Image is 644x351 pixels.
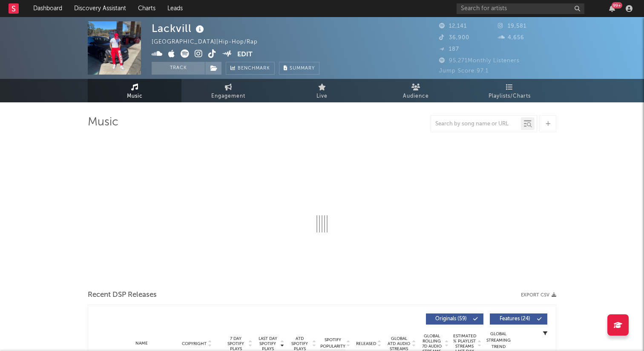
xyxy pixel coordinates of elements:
button: Features(24) [490,313,547,325]
span: Jump Score: 97.1 [439,68,489,74]
a: Audience [369,79,463,102]
span: 36,900 [439,35,469,41]
span: 19,581 [498,23,526,29]
div: Name [114,340,170,347]
a: Engagement [181,79,275,102]
span: Features ( 24 ) [495,316,535,322]
span: Audience [403,91,429,102]
span: Recent DSP Releases [88,290,157,300]
div: [GEOGRAPHIC_DATA] | Hip-Hop/Rap [152,37,267,47]
a: Benchmark [226,62,275,75]
span: Spotify Popularity [320,337,345,350]
span: Summary [290,66,315,71]
span: Engagement [211,91,245,102]
span: 95,271 Monthly Listeners [439,58,520,64]
span: Copyright [182,341,207,346]
button: Originals(59) [426,313,483,325]
button: Export CSV [521,293,556,298]
span: Music [127,91,143,102]
div: Lackvill [152,21,206,35]
span: Released [356,341,376,346]
a: Music [88,79,181,102]
button: Edit [237,49,253,60]
input: Search by song name or URL [431,121,521,128]
span: Live [316,91,328,102]
span: Originals ( 59 ) [431,316,471,322]
button: 99+ [609,5,615,12]
button: Track [152,62,205,75]
input: Search for artists [457,3,584,14]
a: Live [275,79,369,102]
span: 4,656 [498,35,524,41]
div: 99 + [612,2,622,9]
span: Playlists/Charts [489,91,531,102]
a: Playlists/Charts [463,79,556,102]
span: 187 [439,46,459,52]
button: Summary [279,62,319,75]
span: 12,141 [439,23,467,29]
span: Benchmark [238,64,270,74]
